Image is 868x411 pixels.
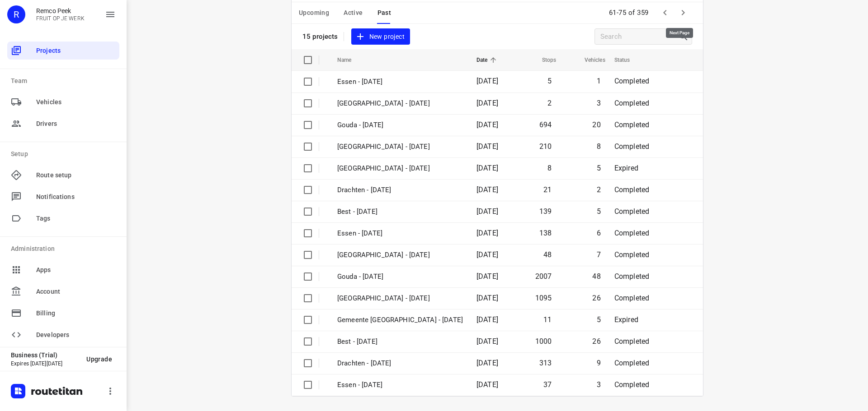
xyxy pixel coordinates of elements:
[543,250,552,259] span: 48
[592,294,600,302] span: 26
[344,7,363,18] span: Active
[351,28,410,45] button: New project
[678,31,692,42] div: Search
[36,15,85,22] p: FRUIT OP JE WERK
[597,315,601,324] span: 5
[597,99,601,107] span: 3
[11,149,119,159] p: Setup
[476,337,498,346] span: [DATE]
[11,351,79,359] p: Business (Trial)
[337,293,463,304] p: Zwolle - Wednesday
[476,99,498,107] span: [DATE]
[357,31,405,42] span: New project
[600,30,678,44] input: Search projects
[543,380,552,389] span: 37
[597,207,601,216] span: 5
[337,98,463,109] p: Antwerpen - Thursday
[36,97,116,107] span: Vehicles
[476,229,498,237] span: [DATE]
[79,351,119,367] button: Upgrade
[337,315,463,325] p: Gemeente Rotterdam - Wednesday
[36,330,116,340] span: Developers
[7,166,119,184] div: Route setup
[614,142,650,151] span: Completed
[337,163,463,174] p: Gemeente Rotterdam - Thursday
[539,359,552,367] span: 313
[337,380,463,390] p: Essen - Tuesday
[11,76,119,86] p: Team
[614,359,650,367] span: Completed
[614,164,638,172] span: Expired
[476,294,498,302] span: [DATE]
[597,77,601,85] span: 1
[614,55,642,65] span: Status
[476,359,498,367] span: [DATE]
[535,294,552,302] span: 1095
[597,142,601,151] span: 8
[7,326,119,344] div: Developers
[36,287,116,296] span: Account
[539,120,552,129] span: 694
[7,5,25,23] div: R
[337,142,463,152] p: Zwolle - Thursday
[614,99,650,107] span: Completed
[36,192,116,202] span: Notifications
[476,77,498,85] span: [DATE]
[476,272,498,281] span: [DATE]
[7,115,119,133] div: Drivers
[337,207,463,217] p: Best - Thursday
[7,93,119,111] div: Vehicles
[476,120,498,129] span: [DATE]
[36,265,116,275] span: Apps
[377,7,392,18] span: Past
[36,171,116,180] span: Route setup
[337,228,463,239] p: Essen - Wednesday
[614,294,650,302] span: Completed
[36,119,116,129] span: Drivers
[302,32,338,41] p: 15 projects
[476,164,498,172] span: [DATE]
[337,358,463,369] p: Drachten - Wednesday
[337,185,463,195] p: Drachten - Thursday
[476,142,498,151] span: [DATE]
[597,250,601,259] span: 7
[476,315,498,324] span: [DATE]
[337,272,463,282] p: Gouda - Wednesday
[337,120,463,130] p: Gouda - Thursday
[614,272,650,281] span: Completed
[597,229,601,237] span: 6
[597,380,601,389] span: 3
[476,185,498,194] span: [DATE]
[592,272,600,281] span: 48
[614,185,650,194] span: Completed
[299,7,329,18] span: Upcoming
[614,337,650,346] span: Completed
[7,304,119,322] div: Billing
[573,55,605,65] span: Vehicles
[547,99,552,107] span: 2
[7,261,119,279] div: Apps
[86,356,112,363] span: Upgrade
[614,250,650,259] span: Completed
[337,55,363,65] span: Name
[539,229,552,237] span: 138
[11,244,119,254] p: Administration
[539,207,552,216] span: 139
[597,359,601,367] span: 9
[7,42,119,60] div: Projects
[476,380,498,389] span: [DATE]
[7,209,119,227] div: Tags
[36,309,116,318] span: Billing
[7,188,119,206] div: Notifications
[597,164,601,172] span: 5
[543,315,552,324] span: 11
[476,55,500,65] span: Date
[614,315,638,324] span: Expired
[614,380,650,389] span: Completed
[592,120,600,129] span: 20
[592,337,600,346] span: 26
[530,55,557,65] span: Stops
[7,282,119,300] div: Account
[476,250,498,259] span: [DATE]
[535,337,552,346] span: 1000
